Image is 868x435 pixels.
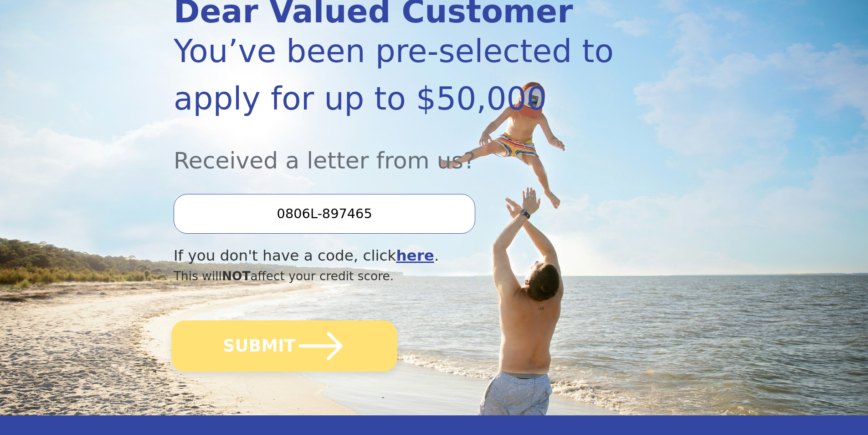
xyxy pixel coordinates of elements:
[174,245,616,267] div: If you don't have a code, click .
[171,320,397,372] button: SUBMIT
[222,269,251,283] span: NOT
[174,122,616,178] div: Received a letter from us?
[396,247,434,264] a: here
[174,267,616,285] div: This will affect your credit score.
[174,194,475,233] input: Enter your Offer Code:
[174,27,616,122] div: You’ve been pre-selected to apply for up to $50,000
